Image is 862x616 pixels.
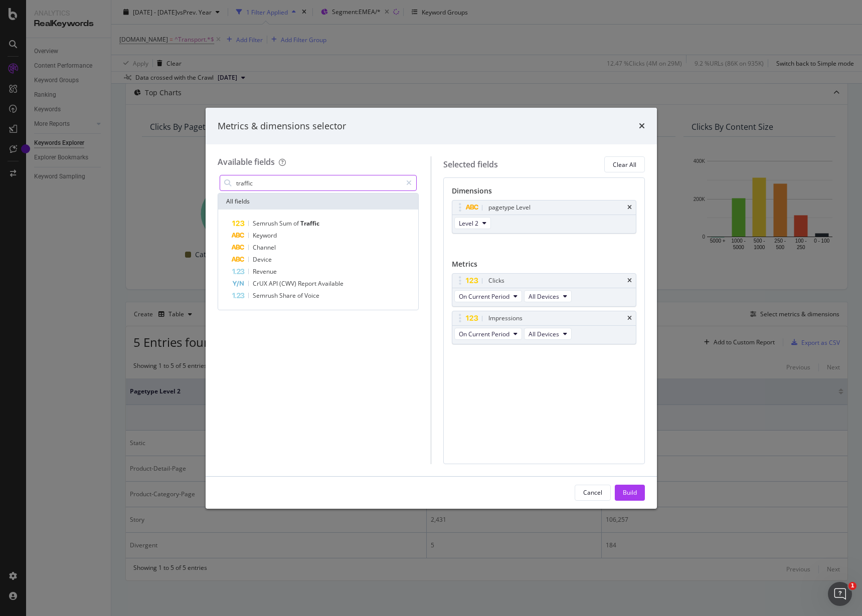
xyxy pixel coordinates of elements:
[627,204,632,211] div: times
[452,259,636,273] div: Metrics
[615,485,645,501] button: Build
[452,200,636,234] div: pagetype LeveltimesLevel 2
[828,582,852,606] iframe: Intercom live chat
[454,290,522,302] button: On Current Period
[583,488,602,497] div: Cancel
[639,120,645,133] div: times
[459,330,509,338] span: On Current Period
[279,219,293,228] span: Sum
[454,217,491,229] button: Level 2
[524,290,572,302] button: All Devices
[454,328,522,340] button: On Current Period
[253,219,279,228] span: Semrush
[452,273,636,307] div: ClickstimesOn Current PeriodAll Devices
[575,485,611,501] button: Cancel
[459,219,478,228] span: Level 2
[488,202,531,213] div: pagetype Level
[253,279,269,288] span: CrUX
[604,156,645,172] button: Clear All
[218,156,275,167] div: Available fields
[293,219,300,228] span: of
[253,291,279,300] span: Semrush
[235,175,402,190] input: Search by field name
[613,160,636,169] div: Clear All
[623,488,637,497] div: Build
[452,186,636,200] div: Dimensions
[253,243,276,252] span: Channel
[253,231,277,240] span: Keyword
[529,292,559,301] span: All Devices
[279,291,297,300] span: Share
[304,291,319,300] span: Voice
[627,278,632,284] div: times
[627,315,632,321] div: times
[297,291,304,300] span: of
[443,159,498,170] div: Selected fields
[269,279,279,288] span: API
[253,255,272,264] span: Device
[298,279,318,288] span: Report
[279,279,298,288] span: (CWV)
[459,292,509,301] span: On Current Period
[218,120,346,133] div: Metrics & dimensions selector
[848,582,856,590] span: 1
[206,108,657,509] div: modal
[488,313,523,323] div: Impressions
[218,193,419,210] div: All fields
[488,276,504,286] div: Clicks
[300,219,319,228] span: Traffic
[318,279,343,288] span: Available
[452,311,636,344] div: ImpressionstimesOn Current PeriodAll Devices
[524,328,572,340] button: All Devices
[529,330,559,338] span: All Devices
[253,267,277,276] span: Revenue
